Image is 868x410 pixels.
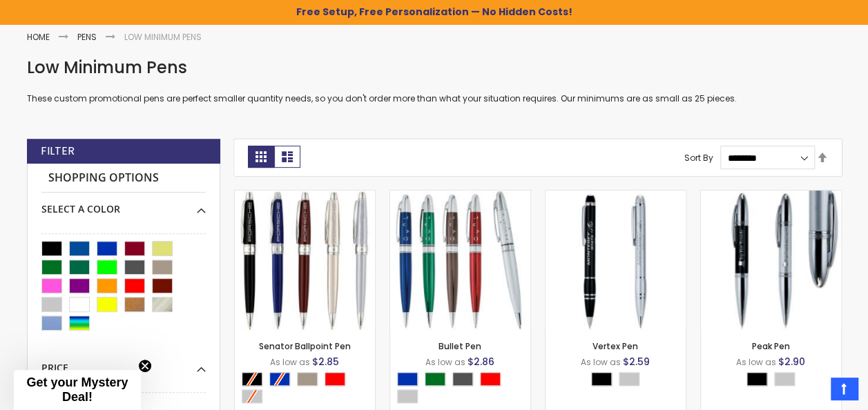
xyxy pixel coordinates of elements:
[270,356,310,368] span: As low as
[27,31,50,43] a: Home
[248,146,274,168] strong: Grid
[397,372,530,407] div: Select A Color
[684,152,713,164] label: Sort By
[235,191,375,331] img: Senator Ballpoint Pen
[312,355,339,369] span: $2.85
[831,378,858,400] a: Top
[41,144,75,159] strong: Filter
[546,190,686,202] a: Vertex Pen
[41,164,206,193] strong: Shopping Options
[778,355,805,369] span: $2.90
[774,372,795,386] div: Silver
[41,193,206,216] div: Select A Color
[623,355,650,369] span: $2.59
[619,372,639,386] div: Silver
[591,372,612,386] div: Black
[452,372,473,386] div: Gunmetal
[425,372,445,386] div: Green
[752,340,790,352] a: Peak Pen
[27,57,842,104] div: These custom promotional pens are perfect smaller quantity needs, so you don't order more than wh...
[581,356,621,368] span: As low as
[746,372,767,386] div: Black
[27,57,842,79] h1: Low Minimum Pens
[425,356,465,368] span: As low as
[259,340,351,352] a: Senator Ballpoint Pen
[480,372,501,386] div: Red
[138,359,152,373] button: Close teaser
[736,356,776,368] span: As low as
[592,340,638,352] a: Vertex Pen
[14,370,141,410] div: Get your Mystery Deal!Close teaser
[591,372,646,389] div: Select A Color
[77,31,97,43] a: Pens
[41,351,206,375] div: Price
[242,372,375,407] div: Select A Color
[297,372,318,386] div: Nickel
[235,190,375,202] a: Senator Ballpoint Pen
[390,191,530,331] img: Bullet Pen
[390,190,530,202] a: Bullet Pen
[438,340,481,352] a: Bullet Pen
[701,191,841,331] img: Peak Pen
[26,375,128,404] span: Get your Mystery Deal!
[467,355,494,369] span: $2.86
[546,191,686,331] img: Vertex Pen
[701,190,841,202] a: Peak Pen
[397,372,418,386] div: Blue
[397,389,418,403] div: Silver
[124,31,202,43] strong: Low Minimum Pens
[325,372,345,386] div: Red
[746,372,802,389] div: Select A Color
